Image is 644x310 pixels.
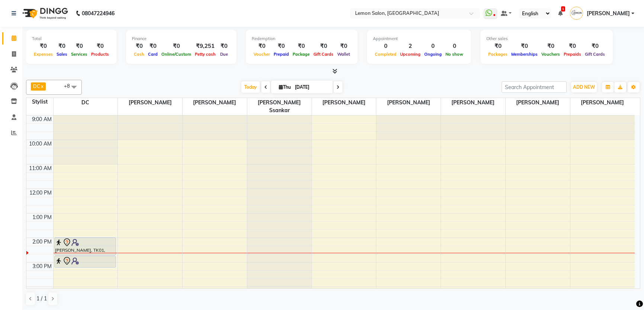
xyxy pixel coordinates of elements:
span: Package [291,52,312,57]
div: 0 [373,42,398,50]
span: Today [241,81,260,93]
img: logo [19,3,70,24]
div: ₹0 [218,42,231,50]
span: [PERSON_NAME] [183,98,247,107]
div: Appointment [373,36,465,42]
div: ₹0 [291,42,312,50]
div: Stylist [26,98,53,106]
span: Completed [373,52,398,57]
div: ₹0 [272,42,291,50]
span: Packages [486,52,509,57]
span: Cash [132,52,146,57]
div: ₹0 [69,42,89,50]
div: Total [32,36,111,42]
span: Sales [55,52,69,57]
span: ADD NEW [573,84,595,90]
span: [PERSON_NAME] [376,98,441,107]
a: 1 [558,10,563,17]
div: ₹0 [89,42,111,50]
div: ₹0 [252,42,272,50]
span: Gift Cards [312,52,335,57]
div: ₹0 [160,42,193,50]
div: ₹0 [55,42,69,50]
span: Wallet [335,52,352,57]
div: ₹0 [132,42,146,50]
div: ₹9,251 [193,42,218,50]
div: 11:00 AM [28,164,53,172]
span: No show [444,52,465,57]
div: ₹0 [540,42,562,50]
span: Gift Cards [583,52,607,57]
div: 2 [398,42,422,50]
div: ₹0 [312,42,335,50]
span: [PERSON_NAME] [312,98,376,107]
span: [PERSON_NAME] [118,98,182,107]
div: ₹0 [486,42,509,50]
button: ADD NEW [571,82,597,92]
span: Expenses [32,52,55,57]
span: 1 / 1 [36,295,47,303]
div: ₹0 [335,42,352,50]
b: 08047224946 [82,3,115,24]
div: Finance [132,36,231,42]
input: 2025-09-04 [293,82,330,93]
span: Vouchers [540,52,562,57]
div: Other sales [486,36,607,42]
span: Card [146,52,160,57]
div: 4:00 PM [31,287,53,295]
div: 3:00 PM [31,262,53,270]
div: [PERSON_NAME], TK01, 02:00 PM-02:45 PM, [DEMOGRAPHIC_DATA] Haircut (Senior stylist) W/O Hair wash [55,238,116,255]
div: 12:00 PM [28,189,53,197]
div: ₹0 [562,42,583,50]
span: Online/Custom [160,52,193,57]
div: 2:00 PM [31,238,53,246]
span: DC [54,98,118,107]
span: Petty cash [193,52,218,57]
span: [PERSON_NAME] [506,98,570,107]
span: Ongoing [422,52,444,57]
div: [PERSON_NAME], TK01, 02:45 PM-03:15 PM, Rica Full Wax (FA, [GEOGRAPHIC_DATA], [GEOGRAPHIC_DATA]) [55,256,116,267]
span: +8 [64,83,75,89]
span: Due [218,52,230,57]
div: 1:00 PM [31,213,53,221]
div: 0 [422,42,444,50]
span: [PERSON_NAME] [441,98,505,107]
span: Prepaids [562,52,583,57]
span: Thu [277,84,293,90]
a: x [40,83,44,89]
div: Redemption [252,36,352,42]
input: Search Appointment [502,81,567,93]
img: Nimisha Pattani [570,7,583,20]
div: ₹0 [146,42,160,50]
div: ₹0 [32,42,55,50]
span: Upcoming [398,52,422,57]
div: ₹0 [583,42,607,50]
span: Products [89,52,111,57]
span: 1 [561,6,565,12]
span: [PERSON_NAME] [570,98,635,107]
div: 0 [444,42,465,50]
span: Prepaid [272,52,291,57]
div: 10:00 AM [28,140,53,148]
div: 9:00 AM [30,115,53,123]
span: [PERSON_NAME] Ssankar [247,98,312,115]
span: DC [33,83,40,89]
span: Memberships [509,52,540,57]
div: ₹0 [509,42,540,50]
span: Services [69,52,89,57]
span: [PERSON_NAME] [587,10,630,17]
span: Voucher [252,52,272,57]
